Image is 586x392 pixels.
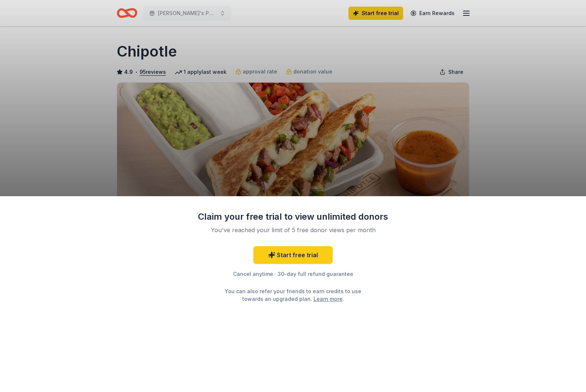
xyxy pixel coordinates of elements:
a: Learn more [314,295,343,303]
div: Cancel anytime · 30-day full refund guarantee [198,270,388,278]
div: Claim your free trial to view unlimited donors [198,211,388,223]
div: You've reached your limit of 5 free donor views per month [206,226,380,234]
div: You can also refer your friends to earn credits to use towards an upgraded plan. . [218,287,368,303]
a: Start free trial [253,246,333,264]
